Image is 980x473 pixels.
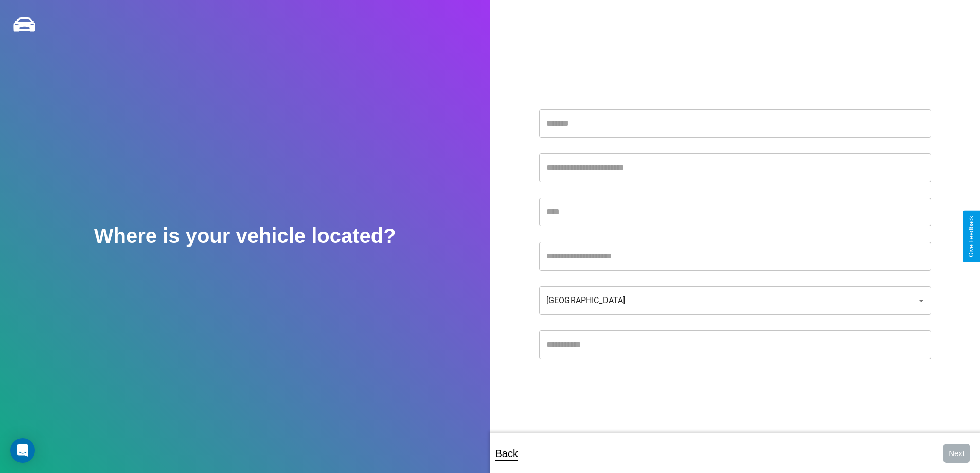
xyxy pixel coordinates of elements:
[10,438,35,463] div: Open Intercom Messenger
[943,444,970,463] button: Next
[495,444,518,463] p: Back
[94,224,396,248] h2: Where is your vehicle located?
[968,216,975,257] div: Give Feedback
[539,286,931,315] div: [GEOGRAPHIC_DATA]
